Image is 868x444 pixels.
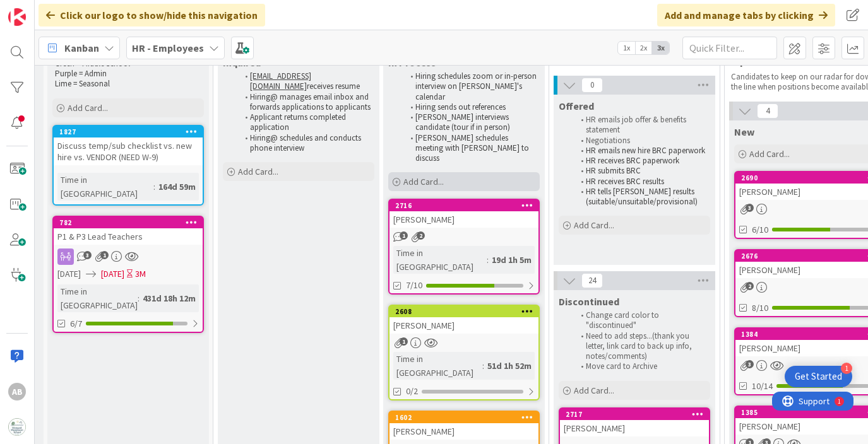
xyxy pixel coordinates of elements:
[757,103,778,119] span: 4
[132,42,204,54] b: HR - Employees
[586,145,705,156] span: HR emails new hire BRC paperwork
[140,291,199,305] div: 431d 18h 12m
[27,2,57,17] span: Support
[581,78,603,93] span: 0
[734,126,754,138] span: New
[66,5,69,15] div: 1
[415,112,511,132] span: [PERSON_NAME] interviews candidate (tour if in person)
[39,4,265,26] div: Click our logo to show/hide this navigation
[101,267,124,281] span: [DATE]
[652,42,669,54] span: 3x
[586,165,641,176] span: HR submits BRC
[574,385,614,396] span: Add Card...
[746,204,754,212] span: 3
[54,137,203,165] div: Discuss temp/sub checklist vs. new hire vs. VENDOR (NEED W-9)
[54,217,203,228] div: 782
[746,360,754,368] span: 3
[415,102,506,112] span: Hiring sends out references
[54,126,203,165] div: 1827Discuss temp/sub checklist vs. new hire vs. VENDOR (NEED W-9)
[54,126,203,137] div: 1827
[83,251,92,259] span: 3
[749,148,790,160] span: Add Card...
[752,301,768,315] span: 8/10
[388,199,540,295] a: 2716[PERSON_NAME]Time in [GEOGRAPHIC_DATA]:19d 1h 5m7/10
[574,331,708,362] li: Need to add steps...(thank you letter, link card to back up info, notes/comments)
[752,380,773,393] span: 10/14
[8,383,26,400] div: AB
[138,291,140,305] span: :
[415,132,531,164] span: [PERSON_NAME] schedules meeting with [PERSON_NAME] to discuss
[153,180,155,194] span: :
[415,71,538,102] span: Hiring schedules zoom or in-person interview on [PERSON_NAME]'s calendar
[388,305,540,400] a: 2608[PERSON_NAME]Time in [GEOGRAPHIC_DATA]:51d 1h 52m0/2
[54,228,203,245] div: P1 & P3 Lead Teachers
[135,267,146,281] div: 3M
[560,409,709,436] div: 2717[PERSON_NAME]
[100,251,109,259] span: 1
[389,306,538,334] div: 2608[PERSON_NAME]
[482,359,484,373] span: :
[57,267,81,281] span: [DATE]
[560,409,709,420] div: 2717
[52,125,204,206] a: 1827Discuss temp/sub checklist vs. new hire vs. VENDOR (NEED W-9)Time in [GEOGRAPHIC_DATA]:164d 59m
[59,218,203,227] div: 782
[389,412,538,423] div: 1602
[238,166,278,177] span: Add Card...
[70,317,82,330] span: 6/7
[389,423,538,440] div: [PERSON_NAME]
[395,413,538,422] div: 1602
[8,418,26,436] img: avatar
[395,307,538,316] div: 2608
[250,132,363,153] span: Hiring@ schedules and conducts phone interview
[560,420,709,436] div: [PERSON_NAME]
[57,173,153,201] div: Time in [GEOGRAPHIC_DATA]
[389,306,538,317] div: 2608
[657,4,835,26] div: Add and manage tabs by clicking
[406,385,418,398] span: 0/2
[841,363,852,374] div: 1
[389,211,538,228] div: [PERSON_NAME]
[250,71,311,91] a: [EMAIL_ADDRESS][DOMAIN_NAME]
[417,231,425,240] span: 2
[635,42,652,54] span: 2x
[406,279,422,292] span: 7/10
[55,78,110,89] span: Lime = Seasonal
[55,68,107,79] span: Purple = Admin
[57,284,138,312] div: Time in [GEOGRAPHIC_DATA]
[586,176,664,187] span: HR receives BRC results
[574,219,614,231] span: Add Card...
[484,359,535,373] div: 51d 1h 52m
[307,81,360,91] span: receives resume
[586,186,698,207] span: HR tells [PERSON_NAME] results (suitable/unsuitable/provisional)
[559,100,594,112] span: Offered
[250,112,348,132] span: Applicant returns completed application
[389,200,538,228] div: 2716[PERSON_NAME]
[559,295,619,308] span: Discontinued
[393,352,482,380] div: Time in [GEOGRAPHIC_DATA]
[389,200,538,211] div: 2716
[566,410,709,419] div: 2717
[785,366,852,387] div: Open Get Started checklist, remaining modules: 1
[489,253,535,267] div: 19d 1h 5m
[752,223,768,237] span: 6/10
[8,8,26,26] img: Visit kanbanzone.com
[682,37,777,59] input: Quick Filter...
[250,91,371,112] span: Hiring@ manages email inbox and forwards applications to applicants
[618,42,635,54] span: 1x
[574,361,708,371] li: Move card to Archive
[155,180,199,194] div: 164d 59m
[400,337,408,346] span: 1
[400,231,408,240] span: 1
[746,282,754,290] span: 2
[54,217,203,245] div: 782P1 & P3 Lead Teachers
[59,127,203,136] div: 1827
[389,317,538,334] div: [PERSON_NAME]
[393,246,487,274] div: Time in [GEOGRAPHIC_DATA]
[586,155,679,166] span: HR receives BRC paperwork
[487,253,489,267] span: :
[403,176,444,187] span: Add Card...
[395,201,538,210] div: 2716
[389,412,538,440] div: 1602[PERSON_NAME]
[581,273,603,288] span: 24
[68,102,108,114] span: Add Card...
